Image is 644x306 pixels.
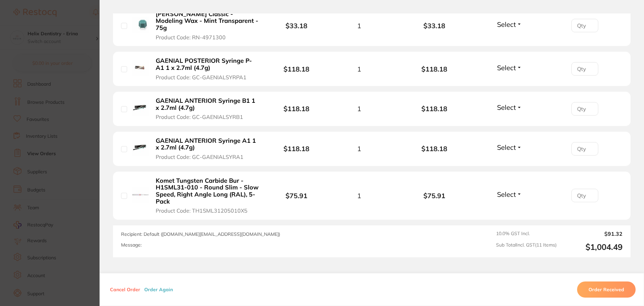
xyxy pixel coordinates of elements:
[286,21,307,30] b: $33.18
[497,103,516,112] span: Select
[357,192,361,200] span: 1
[496,231,557,237] span: 10.0 % GST Incl.
[495,103,524,112] button: Select
[397,192,472,200] b: $75.91
[397,65,472,73] b: $118.18
[142,287,175,293] button: Order Again
[154,137,262,161] button: GAENIAL ANTERIOR Syringe A1 1 x 2.7ml (4.7g) Product Code: GC-GAENIALSYRA1
[495,143,524,151] button: Select
[571,189,598,202] input: Qty
[495,63,524,72] button: Select
[497,190,516,199] span: Select
[577,281,636,298] button: Order Received
[156,57,260,71] b: GAENIAL POSTERIOR Syringe P-A1 1 x 2.7ml (4.7g)
[156,208,248,214] span: Product Code: TH1SML31205010X5
[283,144,309,153] b: $118.18
[156,34,226,40] span: Product Code: RN-4971300
[108,287,142,293] button: Cancel Order
[571,62,598,76] input: Qty
[154,177,262,214] button: Komet Tungsten Carbide Bur - H1SML31-010 - Round Slim - Slow Speed, Right Angle Long (RAL), 5-Pac...
[286,191,307,200] b: $75.91
[571,19,598,32] input: Qty
[496,242,557,252] span: Sub Total Incl. GST ( 11 Items)
[156,97,260,111] b: GAENIAL ANTERIOR Syringe B1 1 x 2.7ml (4.7g)
[495,190,524,199] button: Select
[357,105,361,113] span: 1
[562,242,622,252] output: $1,004.49
[132,17,149,33] img: Renfert GEO Classic - Modeling Wax - Mint Transparent - 75g
[132,187,149,203] img: Komet Tungsten Carbide Bur - H1SML31-010 - Round Slim - Slow Speed, Right Angle Long (RAL), 5-Pack
[132,60,149,77] img: GAENIAL POSTERIOR Syringe P-A1 1 x 2.7ml (4.7g)
[132,140,149,156] img: GAENIAL ANTERIOR Syringe A1 1 x 2.7ml (4.7g)
[154,97,262,121] button: GAENIAL ANTERIOR Syringe B1 1 x 2.7ml (4.7g) Product Code: GC-GAENIALSYRB1
[497,20,516,29] span: Select
[397,22,472,30] b: $33.18
[156,137,260,151] b: GAENIAL ANTERIOR Syringe A1 1 x 2.7ml (4.7g)
[156,114,243,120] span: Product Code: GC-GAENIALSYRB1
[497,63,516,72] span: Select
[357,145,361,152] span: 1
[156,74,247,80] span: Product Code: GC-GAENIALSYRPA1
[156,154,243,160] span: Product Code: GC-GAENIALSYRA1
[562,231,622,237] output: $91.32
[495,20,524,29] button: Select
[397,105,472,113] b: $118.18
[132,100,149,117] img: GAENIAL ANTERIOR Syringe B1 1 x 2.7ml (4.7g)
[156,177,260,205] b: Komet Tungsten Carbide Bur - H1SML31-010 - Round Slim - Slow Speed, Right Angle Long (RAL), 5-Pack
[283,65,309,73] b: $118.18
[571,102,598,116] input: Qty
[154,10,262,41] button: [PERSON_NAME] Classic - Modeling Wax - Mint Transparent - 75g Product Code: RN-4971300
[121,231,280,237] span: Recipient: Default ( [DOMAIN_NAME][EMAIL_ADDRESS][DOMAIN_NAME] )
[283,104,309,113] b: $118.18
[397,145,472,152] b: $118.18
[357,22,361,30] span: 1
[156,11,260,32] b: [PERSON_NAME] Classic - Modeling Wax - Mint Transparent - 75g
[121,242,142,248] label: Message:
[571,142,598,156] input: Qty
[357,65,361,73] span: 1
[154,57,262,81] button: GAENIAL POSTERIOR Syringe P-A1 1 x 2.7ml (4.7g) Product Code: GC-GAENIALSYRPA1
[497,143,516,151] span: Select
